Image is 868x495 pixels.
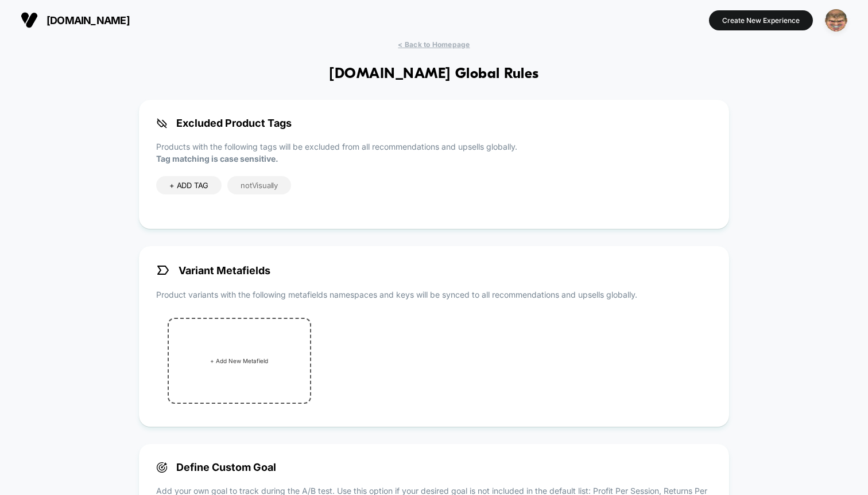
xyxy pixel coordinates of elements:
[156,461,712,473] span: Define Custom Goal
[709,10,813,30] button: Create New Experience
[156,141,712,165] p: Products with the following tags will be excluded from all recommendations and upsells globally.
[821,9,851,32] button: ppic
[241,181,278,190] span: notVisually
[156,263,270,277] span: Variant Metafields
[21,11,38,29] img: Visually logo
[168,318,311,404] div: + Add New Metafield
[156,289,712,301] p: Product variants with the following metafields namespaces and keys will be synced to all recommen...
[156,154,278,163] strong: Tag matching is case sensitive.
[398,40,470,49] span: < Back to Homepage
[329,66,538,83] h1: [DOMAIN_NAME] Global Rules
[169,181,208,190] span: + ADD TAG
[825,9,847,32] img: ppic
[17,11,133,29] button: [DOMAIN_NAME]
[46,14,130,26] span: [DOMAIN_NAME]
[156,117,712,129] span: Excluded Product Tags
